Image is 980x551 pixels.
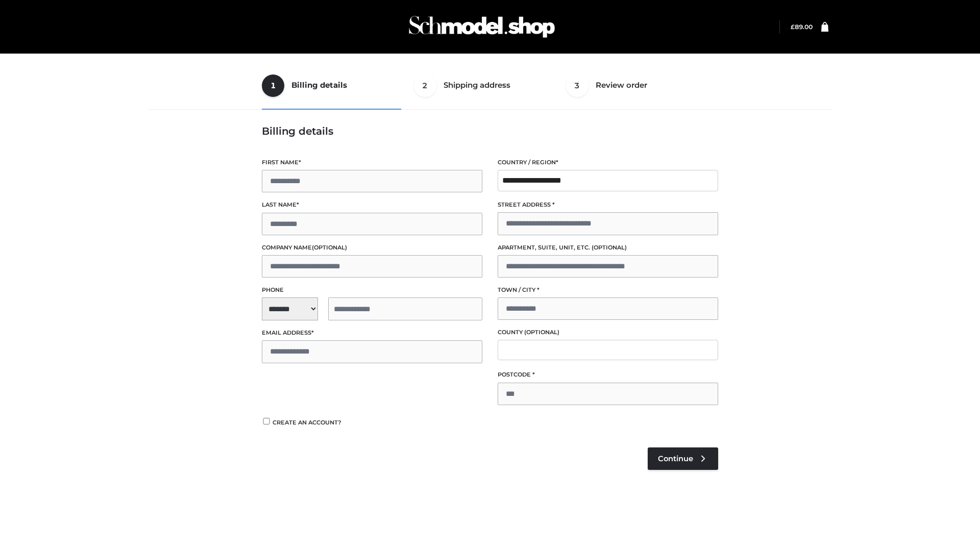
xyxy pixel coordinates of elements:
[262,285,482,295] label: Phone
[273,419,341,426] span: Create an account?
[498,243,718,253] label: Apartment, suite, unit, etc.
[498,285,718,295] label: Town / City
[524,329,559,336] span: (optional)
[791,23,795,31] span: £
[498,158,718,167] label: Country / Region
[592,244,627,251] span: (optional)
[262,200,482,210] label: Last name
[262,328,482,338] label: Email address
[791,23,813,31] a: £89.00
[658,454,693,463] span: Continue
[262,125,718,137] h3: Billing details
[498,370,718,380] label: Postcode
[791,23,813,31] bdi: 89.00
[405,7,558,47] img: Schmodel Admin 964
[262,243,482,253] label: Company name
[312,244,347,251] span: (optional)
[498,200,718,210] label: Street address
[262,158,482,167] label: First name
[648,447,718,470] a: Continue
[498,328,718,337] label: County
[262,418,271,424] input: Create an account?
